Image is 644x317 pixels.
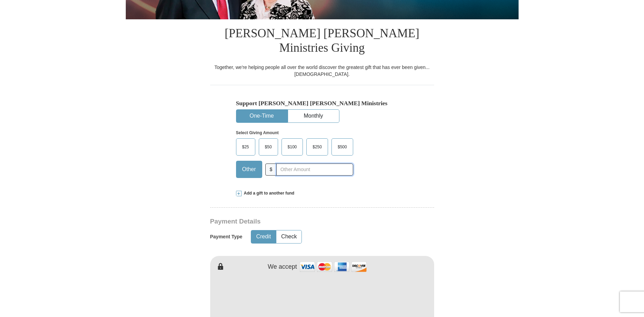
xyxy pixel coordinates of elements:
img: credit cards accepted [299,259,368,274]
input: Other Amount [276,164,353,176]
button: Credit [251,230,276,243]
span: $ [265,164,277,176]
span: $250 [309,142,325,152]
h5: Support [PERSON_NAME] [PERSON_NAME] Ministries [236,100,408,107]
button: One-Time [236,110,287,122]
button: Monthly [288,110,339,122]
h5: Payment Type [210,234,243,240]
h4: We accept [268,263,297,271]
h1: [PERSON_NAME] [PERSON_NAME] Ministries Giving [210,19,434,64]
span: $100 [284,142,300,152]
h3: Payment Details [210,218,386,226]
span: Add a gift to another fund [242,190,295,196]
span: $500 [334,142,350,152]
span: Other [239,164,259,175]
button: Check [276,230,301,243]
strong: Select Giving Amount [236,130,279,135]
span: $25 [239,142,253,152]
div: Together, we're helping people all over the world discover the greatest gift that has ever been g... [210,64,434,78]
span: $50 [262,142,275,152]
